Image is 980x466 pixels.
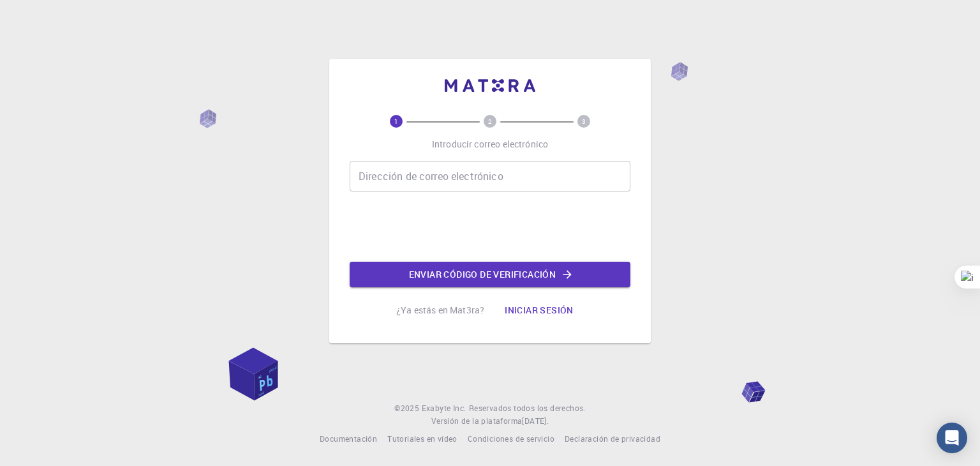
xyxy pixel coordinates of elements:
font: Documentación [320,433,377,444]
a: [DATE]. [522,415,549,428]
font: Tutoriales en vídeo [387,433,457,444]
font: ¿Ya estás en Mat3ra? [396,304,484,316]
a: Condiciones de servicio [468,433,554,446]
text: 3 [582,117,586,126]
font: . [547,416,549,426]
a: Declaración de privacidad [565,433,660,446]
a: Tutoriales en vídeo [387,433,457,446]
font: Introducir correo electrónico [432,138,548,150]
font: © [394,403,400,413]
button: Enviar código de verificación [350,262,630,287]
text: 2 [488,117,492,126]
button: Iniciar sesión [494,297,584,323]
a: Exabyte Inc. [422,402,466,415]
font: Reservados todos los derechos. [469,403,586,413]
div: Open Intercom Messenger [937,423,967,453]
font: Iniciar sesión [505,304,574,316]
font: [DATE] [522,416,546,426]
font: Exabyte Inc. [422,403,466,413]
font: 2025 [401,403,420,413]
font: Versión de la plataforma [431,416,523,426]
font: Condiciones de servicio [468,433,554,444]
a: Documentación [320,433,377,446]
text: 1 [394,117,398,126]
font: Declaración de privacidad [565,433,660,444]
font: Enviar código de verificación [409,268,556,280]
iframe: reCAPTCHA [393,202,587,252]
